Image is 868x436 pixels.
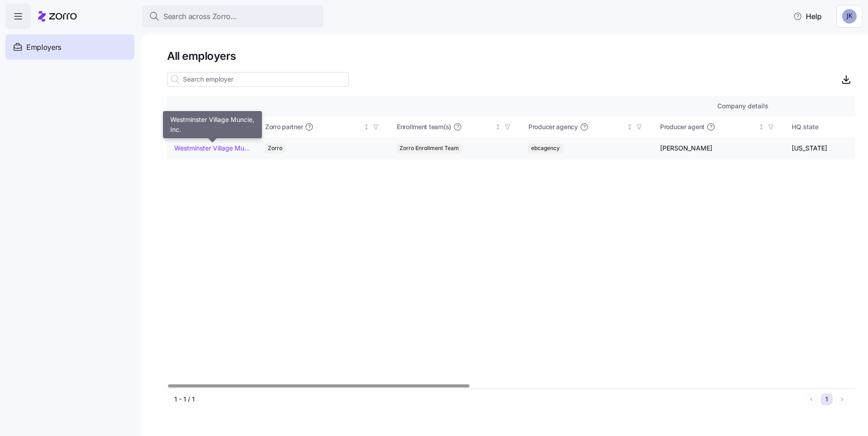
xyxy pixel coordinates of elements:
div: Not sorted [758,124,764,130]
button: Search across Zorro... [142,5,323,27]
span: Enrollment team(s) [397,122,451,131]
span: Zorro Enrollment Team [399,143,459,153]
span: Zorro [268,143,282,153]
span: Producer agency [528,122,578,131]
div: Not sorted [495,124,501,130]
th: Company nameSorted ascending [167,116,258,137]
td: [PERSON_NAME] [653,137,784,160]
th: Enrollment team(s)Not sorted [390,116,521,137]
div: Not sorted [626,124,633,130]
button: Help [786,7,829,25]
span: Employers [26,42,61,53]
h1: All employers [167,49,855,63]
div: 1 - 1 / 1 [174,395,802,404]
div: Company name [174,122,242,132]
a: Employers [5,34,134,60]
img: 7d0362b03f0bb0b30f1823c9f32aa4f3 [842,9,857,24]
button: Next page [836,393,848,405]
input: Search employer [167,72,349,87]
th: Producer agentNot sorted [653,116,784,137]
th: Zorro partnerNot sorted [258,116,390,137]
span: Help [793,11,822,22]
span: ebcagency [531,143,560,153]
button: 1 [821,393,833,405]
div: Sorted ascending [243,124,249,130]
span: Search across Zorro... [163,11,237,22]
span: Producer agent [660,122,705,131]
th: Producer agencyNot sorted [521,116,653,137]
div: Not sorted [363,124,370,130]
a: Westminster Village Muncie, Inc. [174,144,250,153]
button: Previous page [805,393,817,405]
span: Zorro partner [265,122,303,131]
